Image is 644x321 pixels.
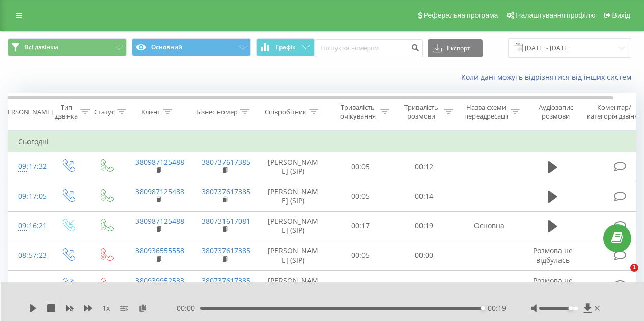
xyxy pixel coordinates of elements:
div: Коментар/категорія дзвінка [584,103,644,121]
a: 380987125488 [135,157,184,167]
div: Статус [94,108,115,116]
button: Всі дзвінки [8,38,127,56]
span: 00:19 [488,303,506,313]
td: 00:17 [329,211,393,241]
div: 09:17:32 [18,157,39,177]
span: Розмова не відбулась [533,276,573,295]
span: Налаштування профілю [516,11,595,19]
button: Експорт [428,39,483,57]
a: 380737617385 [202,187,250,196]
span: 1 x [102,303,110,313]
span: Вихід [612,11,630,19]
div: Аудіозапис розмови [531,103,580,121]
span: 00:00 [177,303,200,313]
span: Графік [276,44,296,51]
a: 380987125488 [135,216,184,226]
td: 00:05 [329,182,393,211]
span: 1 [630,264,638,272]
td: [PERSON_NAME] (SIP) [258,152,329,182]
span: Всі дзвінки [24,43,58,51]
td: 00:00 [393,271,456,300]
a: 380731617081 [202,216,250,226]
td: [PERSON_NAME] (SIP) [258,241,329,270]
td: 00:12 [393,152,456,182]
div: 09:17:05 [18,187,39,207]
td: [PERSON_NAME] (SIP) [258,182,329,211]
div: Співробітник [265,108,306,116]
input: Пошук за номером [315,39,423,57]
a: 380737617385 [202,157,250,167]
div: Accessibility label [481,306,485,310]
span: Реферальна програма [424,11,498,19]
td: 00:14 [393,182,456,211]
span: Розмова не відбулась [533,246,573,265]
a: 380737617385 [202,246,250,255]
div: Accessibility label [569,306,573,310]
div: Тривалість очікування [338,103,378,121]
td: [PERSON_NAME] (SIP) [258,211,329,241]
td: 00:05 [329,152,393,182]
td: 00:19 [393,211,456,241]
div: Тип дзвінка [55,103,78,121]
iframe: Intercom live chat [609,264,634,288]
a: 380987125488 [135,187,184,196]
a: 380939952533 [135,276,184,285]
a: 380936555558 [135,246,184,255]
div: Тривалість розмови [401,103,441,121]
td: [PERSON_NAME] (SIP) [258,271,329,300]
td: 00:00 [393,241,456,270]
div: Клієнт [141,108,160,116]
div: 09:16:21 [18,216,39,236]
div: Бізнес номер [196,108,238,116]
button: Графік [256,38,315,56]
td: 00:28 [329,271,393,300]
a: 380737617385 [202,276,250,285]
div: Назва схеми переадресації [464,103,508,121]
a: Коли дані можуть відрізнятися вiд інших систем [461,72,636,82]
div: 08:57:23 [18,246,39,266]
td: 00:05 [329,241,393,270]
button: Основний [132,38,251,56]
td: Основна [456,211,522,241]
div: 08:55:59 [18,275,39,295]
div: [PERSON_NAME] [2,108,53,116]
